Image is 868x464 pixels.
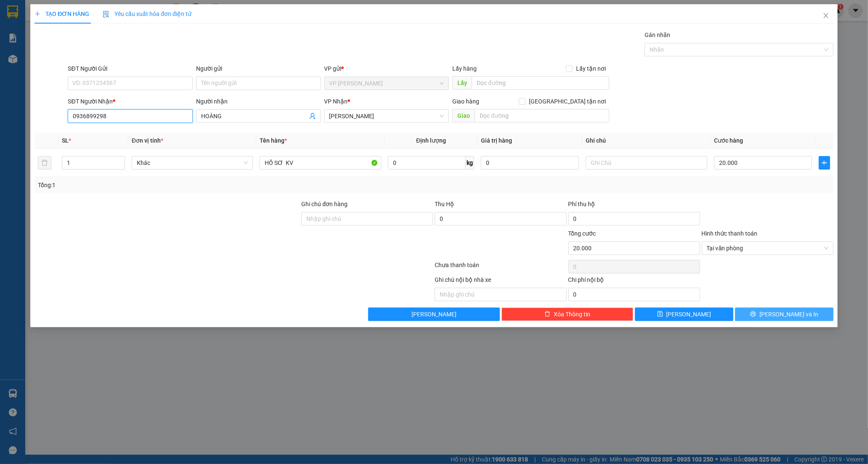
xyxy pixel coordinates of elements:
span: Đơn vị tính [132,137,163,144]
span: save [657,311,663,318]
span: Thu Hộ [435,201,454,207]
span: [PERSON_NAME] và In [759,310,818,319]
div: Chưa thanh toán [434,260,567,275]
span: Định lượng [416,137,446,144]
span: Lấy hàng [452,65,477,72]
button: save[PERSON_NAME] [635,308,733,321]
input: Dọc đường [472,76,609,90]
span: Giao hàng [452,98,479,105]
div: Phí thu hộ [568,199,700,212]
label: Gán nhãn [645,32,670,38]
span: Hồ Chí Minh [329,110,444,122]
button: plus [819,156,830,170]
label: Hình thức thanh toán [702,230,758,237]
div: Ghi chú nội bộ nhà xe [435,275,566,288]
th: Ghi chú [582,133,710,149]
input: Ghi chú đơn hàng [301,212,433,225]
div: Người gửi [196,64,321,73]
span: Xóa Thông tin [554,310,590,319]
span: [PERSON_NAME] [411,310,457,319]
span: VP Nhận [324,98,348,105]
input: Ghi Chú [586,156,707,170]
span: Cước hàng [714,137,743,144]
span: user-add [309,113,316,119]
label: Ghi chú đơn hàng [301,201,348,207]
span: Lấy tận nơi [573,64,609,73]
input: 0 [481,156,579,170]
span: SL [62,137,69,144]
span: close [823,12,829,19]
span: delete [544,311,550,318]
button: Close [814,4,838,28]
div: SĐT Người Gửi [68,64,193,73]
span: Yêu cầu xuất hóa đơn điện tử [103,11,191,17]
div: Người nhận [196,97,321,106]
span: Tên hàng [260,137,287,144]
button: deleteXóa Thông tin [502,308,633,321]
button: delete [38,156,51,170]
div: SĐT Người Nhận [68,97,193,106]
button: printer[PERSON_NAME] và In [735,308,833,321]
span: plus [819,159,830,166]
span: [PERSON_NAME] [666,310,711,319]
span: Khác [137,156,248,169]
span: kg [466,156,474,170]
span: TẠO ĐƠN HÀNG [35,11,89,17]
span: [GEOGRAPHIC_DATA] tận nơi [526,97,609,106]
span: Tại văn phòng [707,242,828,255]
div: Tổng: 1 [38,180,335,190]
span: Giao [452,109,475,122]
button: [PERSON_NAME] [368,308,500,321]
span: Giá trị hàng [481,137,512,144]
div: Chi phí nội bộ [568,275,700,288]
input: Nhập ghi chú [435,288,566,301]
span: VP Phan Rang [329,77,444,90]
span: printer [750,311,756,318]
div: VP gửi [324,64,449,73]
input: VD: Bàn, Ghế [260,156,381,170]
span: Lấy [452,76,472,90]
span: Tổng cước [568,230,596,237]
span: plus [35,11,40,17]
img: icon [103,11,109,18]
input: Dọc đường [475,109,609,122]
